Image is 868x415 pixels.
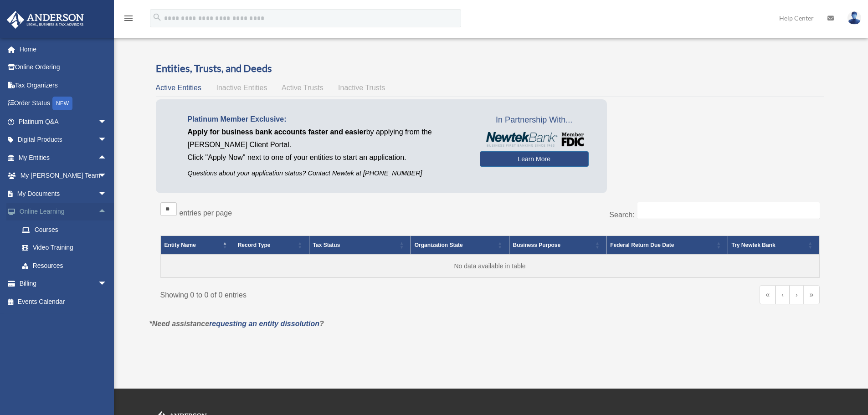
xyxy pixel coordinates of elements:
a: Order StatusNEW [6,94,121,113]
div: Showing 0 to 0 of 0 entries [160,285,483,302]
div: NEW [52,97,72,110]
p: Click "Apply Now" next to one of your entities to start an application. [188,151,466,164]
a: Events Calendar [6,292,121,311]
a: Online Learningarrow_drop_up [6,203,121,221]
a: Digital Productsarrow_drop_down [6,131,121,149]
span: Federal Return Due Date [610,242,674,248]
a: My Entitiesarrow_drop_up [6,149,116,167]
a: First [760,285,776,304]
span: Apply for business bank accounts faster and easier [188,128,366,136]
a: Online Ordering [6,58,121,77]
div: Try Newtek Bank [732,240,806,251]
a: Home [6,40,121,58]
a: My Documentsarrow_drop_down [6,184,121,203]
span: In Partnership With... [480,113,589,128]
a: Platinum Q&Aarrow_drop_down [6,113,121,131]
span: Business Purpose [513,242,561,248]
em: *Need assistance ? [149,320,324,328]
span: arrow_drop_down [98,131,116,149]
th: Try Newtek Bank : Activate to sort [728,236,819,255]
span: Entity Name [164,242,196,248]
img: User Pic [847,11,861,25]
th: Business Purpose: Activate to sort [509,236,606,255]
h3: Entities, Trusts, and Deeds [156,61,824,76]
a: Resources [13,256,121,275]
th: Federal Return Due Date: Activate to sort [606,236,728,255]
p: by applying from the [PERSON_NAME] Client Portal. [188,126,466,151]
a: Last [804,285,820,304]
span: Organization State [415,242,463,248]
td: No data available in table [160,255,819,277]
a: Next [790,285,804,304]
a: My [PERSON_NAME] Teamarrow_drop_down [6,167,121,185]
a: menu [123,16,134,24]
a: Previous [776,285,790,304]
th: Record Type: Activate to sort [234,236,309,255]
label: Search: [609,211,634,219]
span: Inactive Entities [216,84,267,92]
th: Entity Name: Activate to invert sorting [160,236,234,255]
a: Learn More [480,151,589,167]
a: Video Training [13,239,121,257]
a: Tax Organizers [6,76,121,94]
span: Active Trusts [282,84,324,92]
span: Tax Status [313,242,340,248]
span: arrow_drop_down [98,167,116,185]
span: arrow_drop_up [98,149,116,167]
a: Billingarrow_drop_down [6,275,121,293]
span: arrow_drop_down [98,113,116,131]
p: Platinum Member Exclusive: [188,113,466,126]
i: menu [123,13,134,24]
span: Inactive Trusts [338,84,385,92]
a: Courses [13,220,121,239]
span: Active Entities [156,84,201,92]
span: arrow_drop_down [98,275,116,293]
p: Questions about your application status? Contact Newtek at [PHONE_NUMBER] [188,168,466,179]
span: arrow_drop_up [98,203,116,221]
span: arrow_drop_down [98,184,116,203]
label: entries per page [180,209,232,217]
th: Organization State: Activate to sort [411,236,509,255]
img: NewtekBankLogoSM.png [484,132,584,147]
i: search [152,12,162,22]
span: Record Type [238,242,271,248]
th: Tax Status: Activate to sort [309,236,411,255]
a: requesting an entity dissolution [209,320,319,328]
img: Anderson Advisors Platinum Portal [4,11,87,29]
